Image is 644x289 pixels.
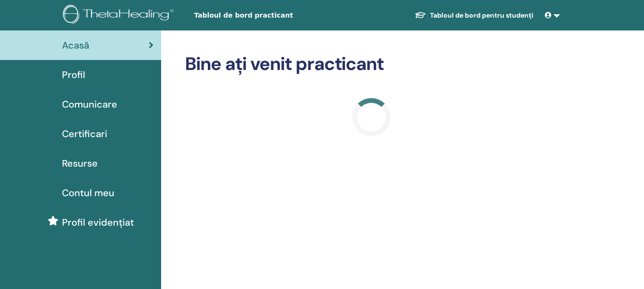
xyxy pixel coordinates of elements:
[185,53,558,75] h2: Bine ați venit practicant
[62,68,85,82] span: Profil
[62,97,117,111] span: Comunicare
[62,156,98,170] span: Resurse
[407,7,541,24] a: Tabloul de bord pentru studenți
[62,186,114,200] span: Contul meu
[62,38,89,52] span: Acasă
[415,11,426,19] img: graduation-cap-white.svg
[63,5,177,26] img: logo.png
[62,215,134,229] span: Profil evidențiat
[62,127,107,141] span: Certificari
[194,10,337,20] span: Tabloul de bord practicant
